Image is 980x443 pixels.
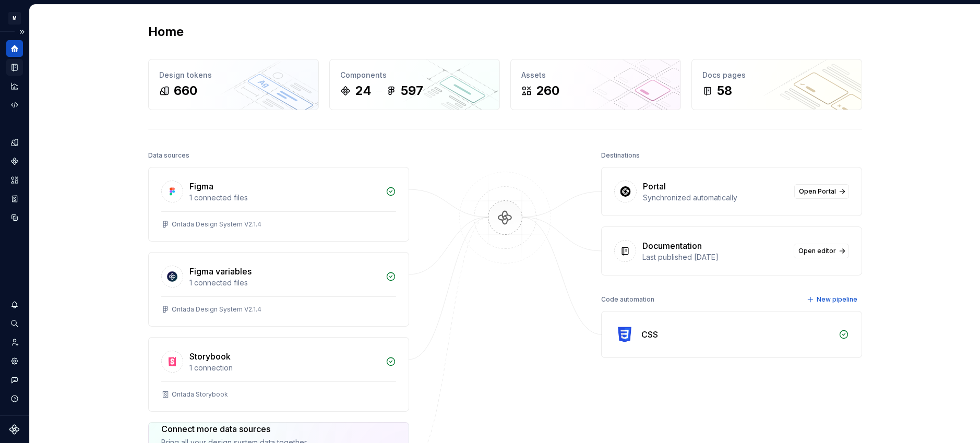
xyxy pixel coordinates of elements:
[161,423,308,435] div: Connect more data sources
[799,187,836,196] span: Open Portal
[510,59,681,110] a: Assets260
[189,180,213,193] div: Figma
[174,82,197,99] div: 660
[521,70,670,80] div: Assets
[6,190,23,207] a: Storybook stories
[6,78,23,94] a: Analytics
[702,70,851,80] div: Docs pages
[6,315,23,332] button: Search ⌘K
[817,295,857,304] span: New pipeline
[6,209,23,226] a: Data sources
[401,82,423,99] div: 597
[172,220,261,229] div: Ontada Design System V2.1.4
[148,252,409,327] a: Figma variables1 connected filesOntada Design System V2.1.4
[189,278,379,288] div: 1 connected files
[691,59,862,110] a: Docs pages58
[794,184,849,199] a: Open Portal
[6,334,23,351] a: Invite team
[340,70,489,80] div: Components
[189,350,231,363] div: Storybook
[641,328,658,341] div: CSS
[717,82,732,99] div: 58
[6,172,23,188] a: Assets
[8,12,21,25] div: M
[798,247,836,255] span: Open editor
[189,363,379,373] div: 1 connection
[6,134,23,151] a: Design tokens
[643,193,788,203] div: Synchronized automatically
[148,23,184,40] h2: Home
[642,240,702,252] div: Documentation
[9,424,20,435] svg: Supernova Logo
[329,59,500,110] a: Components24597
[6,97,23,113] a: Code automation
[6,353,23,369] a: Settings
[148,337,409,412] a: Storybook1 connectionOntada Storybook
[6,372,23,388] button: Contact support
[159,70,308,80] div: Design tokens
[6,296,23,313] button: Notifications
[536,82,559,99] div: 260
[15,25,29,39] button: Expand sidebar
[189,265,252,278] div: Figma variables
[804,292,862,307] button: New pipeline
[643,180,666,193] div: Portal
[601,292,654,307] div: Code automation
[148,59,319,110] a: Design tokens660
[2,7,27,29] button: M
[355,82,372,99] div: 24
[794,244,849,258] a: Open editor
[6,153,23,170] a: Components
[172,305,261,314] div: Ontada Design System V2.1.4
[601,148,640,163] div: Destinations
[189,193,379,203] div: 1 connected files
[148,148,189,163] div: Data sources
[642,252,787,262] div: Last published [DATE]
[172,390,228,399] div: Ontada Storybook
[6,59,23,76] a: Documentation
[6,40,23,57] a: Home
[148,167,409,242] a: Figma1 connected filesOntada Design System V2.1.4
